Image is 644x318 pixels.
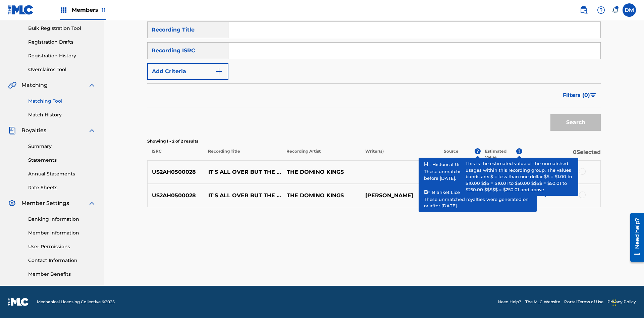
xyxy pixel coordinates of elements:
[21,81,48,89] span: Matching
[28,257,96,264] a: Contact Information
[541,168,549,176] img: expand
[454,191,464,201] span: H
[623,3,636,17] div: User Menu
[361,148,439,160] p: Writer(s)
[28,39,96,46] a: Registration Drafts
[580,6,588,14] img: search
[37,299,115,305] span: Mechanical Licensing Collective © 2025
[485,148,516,160] p: Estimated Value
[28,170,96,177] a: Annual Statements
[563,91,590,99] span: Filters ( 0 )
[147,63,228,80] button: Add Criteria
[8,126,16,135] img: Royalties
[28,271,96,278] a: Member Benefits
[443,191,453,201] span: B
[8,5,34,15] img: MLC Logo
[21,199,69,207] span: Member Settings
[215,67,223,75] img: 9d2ae6d4665cec9f34b9.svg
[443,167,453,177] span: B
[564,299,603,305] a: Portal Terms of Use
[594,3,608,17] div: Help
[102,7,106,13] span: 11
[525,299,560,305] a: The MLC Website
[8,199,16,207] img: Member Settings
[282,192,361,200] p: THE DOMINO KINGS
[481,168,522,176] p: $$$$
[60,6,68,14] img: Top Rightsholders
[522,148,601,160] p: 0 Selected
[625,210,644,265] iframe: Resource Center
[577,3,590,17] a: Public Search
[8,81,16,89] img: Matching
[282,148,361,160] p: Recording Artist
[282,168,361,176] p: THE DOMINO KINGS
[454,167,464,177] span: H
[28,111,96,118] a: Match History
[28,216,96,223] a: Banking Information
[597,6,605,14] img: help
[72,6,106,14] span: Members
[612,293,616,313] div: Drag
[475,148,481,154] span: ?
[516,148,522,154] span: ?
[28,243,96,250] a: User Permissions
[148,168,204,176] p: US2AH0500028
[28,25,96,32] a: Bulk Registration Tool
[88,81,96,89] img: expand
[28,184,96,191] a: Rate Sheets
[88,126,96,135] img: expand
[147,21,601,134] form: Search Form
[444,148,459,160] p: Source
[147,148,204,160] p: ISRC
[361,192,439,200] p: [PERSON_NAME]
[559,87,601,104] button: Filters (0)
[21,126,46,135] span: Royalties
[498,299,521,305] a: Need Help?
[612,7,619,13] div: Notifications
[204,192,282,200] p: IT'S ALL OVER BUT THE CRYING
[541,192,549,200] img: expand
[607,299,636,305] a: Privacy Policy
[28,52,96,59] a: Registration History
[204,168,282,176] p: IT'S ALL OVER BUT THE CRYING
[8,298,29,306] img: logo
[481,192,522,200] p: $$
[28,66,96,73] a: Overclaims Tool
[148,192,204,200] p: US2AH0500028
[28,229,96,236] a: Member Information
[28,143,96,150] a: Summary
[590,93,596,97] img: filter
[204,148,282,160] p: Recording Title
[147,138,601,144] p: Showing 1 - 2 of 2 results
[610,286,644,318] iframe: Chat Widget
[88,199,96,207] img: expand
[28,98,96,105] a: Matching Tool
[28,157,96,164] a: Statements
